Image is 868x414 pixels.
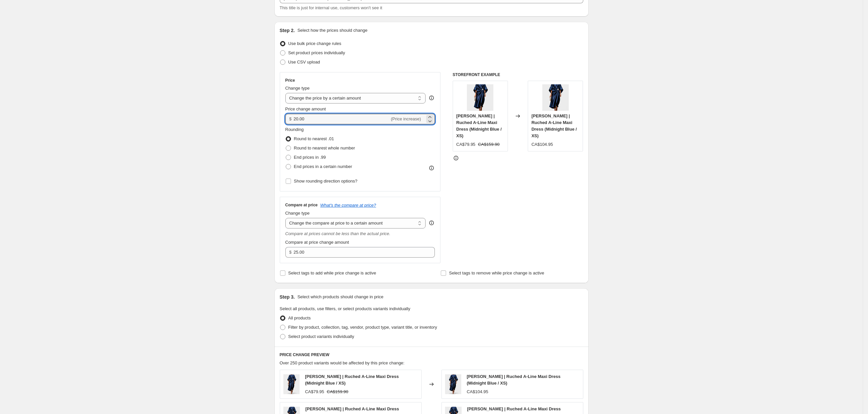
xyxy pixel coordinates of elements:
[288,325,437,330] span: Filter by product, collection, tag, vendor, product type, variant title, or inventory
[280,306,410,311] span: Select all products, use filters, or select products variants individually
[285,240,349,245] span: Compare at price change amount
[531,113,577,138] span: [PERSON_NAME] | Ruched A-Line Maxi Dress (Midnight Blue / XS)
[285,127,304,132] span: Rounding
[467,389,488,395] div: CA$104.95
[285,202,318,208] h3: Compare at price
[456,113,502,138] span: [PERSON_NAME] | Ruched A-Line Maxi Dress (Midnight Blue / XS)
[467,84,493,111] img: viviana-ruched-a-line-maxi-dress-1302904_80x.jpg
[280,360,405,365] span: Over 250 product variants would be affected by this price change:
[478,141,500,148] strike: CA$159.90
[297,27,367,34] p: Select how the prices should change
[294,145,355,150] span: Round to nearest whole number
[285,231,391,236] i: Compare at prices cannot be less than the actual price.
[542,84,569,111] img: viviana-ruched-a-line-maxi-dress-1302904_80x.jpg
[391,116,421,121] span: (Price increase)
[305,374,398,386] span: [PERSON_NAME] | Ruched A-Line Maxi Dress (Midnight Blue / XS)
[289,116,292,121] span: $
[320,203,376,208] button: What's the compare at price?
[456,141,475,148] div: CA$79.95
[294,114,390,124] input: -10.00
[288,41,341,46] span: Use bulk price change rules
[445,374,462,394] img: viviana-ruched-a-line-maxi-dress-1302904_80x.jpg
[428,220,435,226] div: help
[305,389,324,395] div: CA$79.95
[289,250,292,255] span: $
[288,50,345,55] span: Set product prices individually
[280,294,295,300] h2: Step 3.
[294,179,357,184] span: Show rounding direction options?
[283,374,300,394] img: viviana-ruched-a-line-maxi-dress-1302904_80x.jpg
[327,389,348,395] strike: CA$159.90
[294,136,334,141] span: Round to nearest .01
[453,72,583,77] h6: STOREFRONT EXAMPLE
[467,374,560,386] span: [PERSON_NAME] | Ruched A-Line Maxi Dress (Midnight Blue / XS)
[288,60,320,64] span: Use CSV upload
[288,270,376,275] span: Select tags to add while price change is active
[449,270,544,275] span: Select tags to remove while price change is active
[285,211,310,216] span: Change type
[297,294,383,300] p: Select which products should change in price
[294,155,326,160] span: End prices in .99
[294,164,352,169] span: End prices in a certain number
[280,5,382,10] span: This title is just for internal use, customers won't see it
[285,86,310,91] span: Change type
[294,247,425,258] input: 80.00
[531,141,553,148] div: CA$104.95
[280,352,583,357] h6: PRICE CHANGE PREVIEW
[428,95,435,101] div: help
[288,334,354,339] span: Select product variants individually
[285,78,295,83] h3: Price
[288,315,311,320] span: All products
[285,106,326,111] span: Price change amount
[280,27,295,34] h2: Step 2.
